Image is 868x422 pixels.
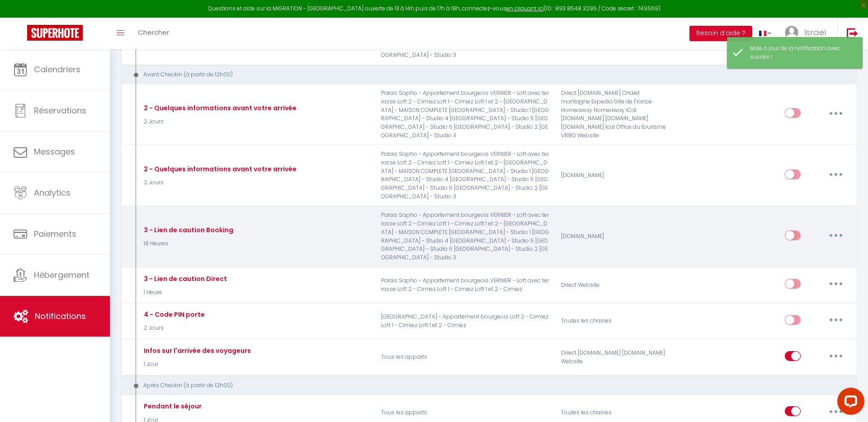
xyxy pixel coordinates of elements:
[375,272,555,298] p: Palais Sapho - Appartement bourgeois VERNIER - Loft avec terrasse Loft 2 - Cimiez Loft 1 - Cimiez...
[689,26,752,41] button: Besoin d'aide ?
[142,239,233,248] p: 18 Heures
[34,187,71,198] span: Analytics
[804,27,826,38] span: Israel
[34,105,86,116] span: Réservations
[506,5,544,12] a: en cliquant ici
[847,28,858,39] img: logout
[785,26,798,39] img: ...
[142,225,233,235] div: 3 - Lien de caution Booking
[555,308,675,334] div: Toutes les chaines
[142,324,205,333] p: 2 Jours
[142,178,297,187] p: 2 Jours
[375,211,555,262] p: Palais Sapho - Appartement bourgeois VERNIER - Loft avec terrasse Loft 2 - Cimiez Loft 1 - Cimiez...
[778,18,837,49] a: ... Israel
[138,28,169,37] span: Chercher
[555,211,675,262] div: [DOMAIN_NAME]
[142,346,251,356] div: Infos sur l'arrivée des voyageurs
[830,384,868,422] iframe: LiveChat chat widget
[142,103,297,113] div: 2 - Quelques informations avant votre arrivée
[142,274,227,284] div: 3 - Lien de caution Direct
[375,344,555,370] p: Tous les apparts
[555,89,675,140] div: Direct [DOMAIN_NAME] Chalet montagne Expedia Gite de France Homeaway Homeaway iCal [DOMAIN_NAME] ...
[750,44,853,61] div: Mise à jour de la notification avec succès !
[375,89,555,140] p: Palais Sapho - Appartement bourgeois VERNIER - Loft avec terrasse Loft 2 - Cimiez Loft 1 - Cimiez...
[34,269,90,281] span: Hébergement
[555,272,675,298] div: Direct Website
[142,164,297,174] div: 2 - Quelques informations avant votre arrivée
[142,401,202,411] div: Pendant le séjour
[34,146,75,157] span: Messages
[555,344,675,370] div: Direct [DOMAIN_NAME] [DOMAIN_NAME] Website
[129,381,835,390] div: Après Checkin (à partir de 12h00)
[129,70,835,79] div: Avant Checkin (à partir de 12h00)
[142,360,251,369] p: 1 Jour
[142,309,205,319] div: 4 - Code PIN porte
[375,308,555,334] p: [GEOGRAPHIC_DATA] - Appartement bourgeois Loft 2 - Cimiez Loft 1 - Cimiez Loft 1 et 2 - Cimiez
[142,288,227,297] p: 1 Heure
[35,310,86,322] span: Notifications
[34,64,80,75] span: Calendriers
[555,150,675,201] div: [DOMAIN_NAME]
[34,228,76,239] span: Paiements
[375,150,555,201] p: Palais Sapho - Appartement bourgeois VERNIER - Loft avec terrasse Loft 2 - Cimiez Loft 1 - Cimiez...
[142,117,297,126] p: 2 Jours
[131,18,176,49] a: Chercher
[27,25,83,41] img: Super Booking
